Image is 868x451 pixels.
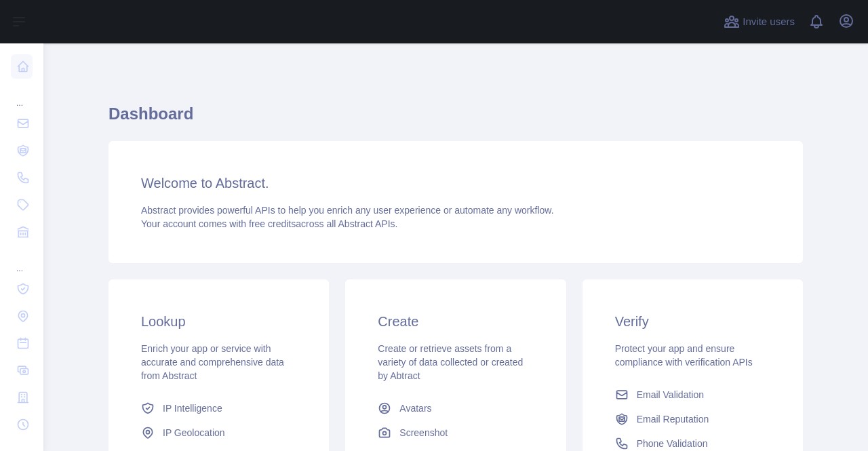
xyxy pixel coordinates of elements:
[378,312,533,331] h3: Create
[637,437,708,450] span: Phone Validation
[399,401,431,415] span: Avatars
[141,205,554,216] span: Abstract provides powerful APIs to help you enrich any user experience or automate any workflow.
[743,14,795,30] span: Invite users
[11,247,33,274] div: ...
[136,396,302,420] a: IP Intelligence
[637,412,709,426] span: Email Reputation
[11,81,33,109] div: ...
[372,420,538,445] a: Screenshot
[610,383,776,407] a: Email Validation
[163,426,225,439] span: IP Geolocation
[141,343,284,381] span: Enrich your app or service with accurate and comprehensive data from Abstract
[378,343,523,381] span: Create or retrieve assets from a variety of data collected or created by Abtract
[163,401,222,415] span: IP Intelligence
[615,343,753,368] span: Protect your app and ensure compliance with verification APIs
[610,407,776,431] a: Email Reputation
[721,11,797,33] button: Invite users
[249,218,296,229] span: free credits
[615,312,770,331] h3: Verify
[399,426,448,439] span: Screenshot
[141,218,397,229] span: Your account comes with across all Abstract APIs.
[637,388,704,401] span: Email Validation
[141,174,770,193] h3: Welcome to Abstract.
[141,312,296,331] h3: Lookup
[136,420,302,445] a: IP Geolocation
[372,396,538,420] a: Avatars
[108,103,803,136] h1: Dashboard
